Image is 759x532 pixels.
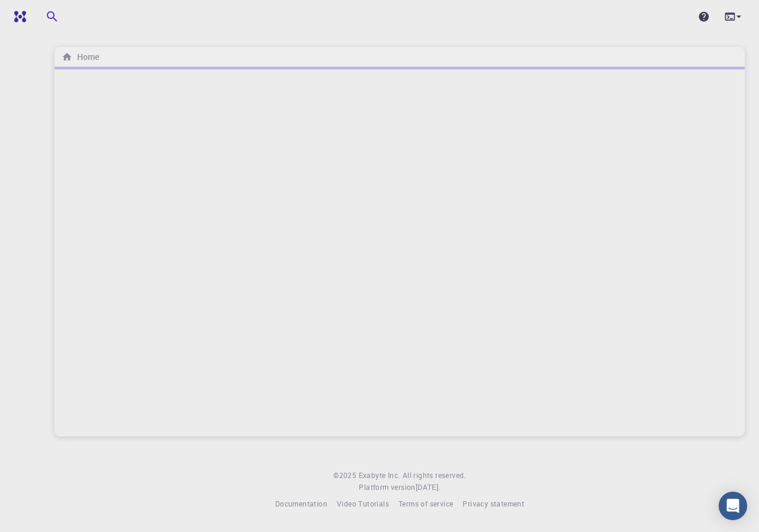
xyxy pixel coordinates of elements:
[275,499,327,508] span: Documentation
[359,482,415,493] span: Platform version
[59,50,101,63] nav: breadcrumb
[72,50,99,63] h6: Home
[403,470,466,482] span: All rights reserved.
[333,470,358,482] span: © 2025
[719,492,747,520] div: Open Intercom Messenger
[398,499,453,508] span: Terms of service
[359,470,400,480] span: Exabyte Inc.
[337,498,389,510] a: Video Tutorials
[9,11,26,23] img: logo
[416,482,441,492] span: [DATE] .
[275,498,327,510] a: Documentation
[359,470,400,482] a: Exabyte Inc.
[463,499,524,508] span: Privacy statement
[337,499,389,508] span: Video Tutorials
[463,498,524,510] a: Privacy statement
[398,498,453,510] a: Terms of service
[416,482,441,493] a: [DATE].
